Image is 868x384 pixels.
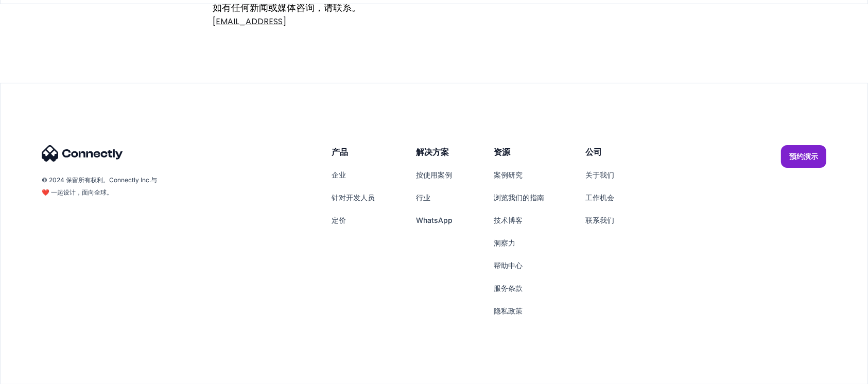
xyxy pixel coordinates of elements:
[586,164,615,186] a: 关于我们
[494,232,545,254] a: 洞察力
[586,209,615,232] a: 联系我们
[416,209,453,232] a: WhatsApp
[416,145,453,164] div: 解决方案
[42,174,165,199] div: © 2024 保留所有权利。Connectly Inc.与 ❤️ 一起设计，面向全球。
[494,145,545,164] div: 资源
[416,164,453,186] a: 按使用案例
[586,145,615,164] div: 公司
[586,186,615,209] a: 工作机会
[332,145,375,164] div: 产品
[10,366,62,380] aside: Language selected: 中文 (简体)
[21,366,62,380] ul: Language list
[332,164,375,186] a: 企业
[494,209,545,232] a: 技术博客
[416,186,453,209] a: 行业
[781,145,826,168] a: 预约演示
[213,14,474,29] a: [EMAIL_ADDRESS]
[42,145,123,162] img: Connectly 徽标
[494,186,545,209] a: 浏览我们的指南
[494,164,545,186] a: 案例研究
[494,277,545,300] a: 服务条款
[332,186,375,209] a: 针对开发人员
[494,254,545,277] a: 帮助中心
[332,209,375,232] a: 定价
[494,300,545,322] a: 隐私政策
